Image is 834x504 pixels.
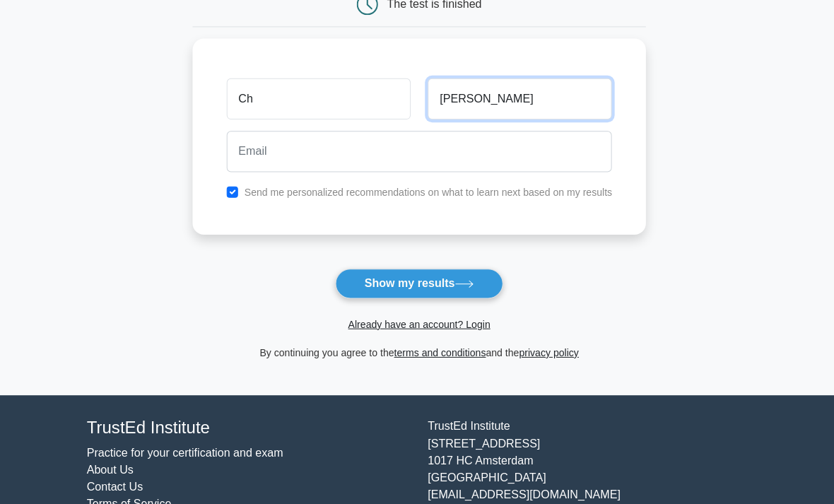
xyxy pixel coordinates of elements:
[225,78,409,119] input: First name
[243,185,609,197] label: Send me personalized recommendations on what to learn next based on my results
[183,342,652,359] div: By continuing you agree to the and the
[86,461,133,473] a: About Us
[334,267,500,297] button: Show my results
[425,78,609,119] input: Last name
[517,345,576,356] a: privacy policy
[86,478,142,490] a: Contact Us
[392,345,483,356] a: terms and conditions
[86,444,282,456] a: Practice for your certification and exam
[346,317,488,328] a: Already have an account? Login
[225,130,609,171] input: Email
[86,416,409,436] h4: TrustEd Institute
